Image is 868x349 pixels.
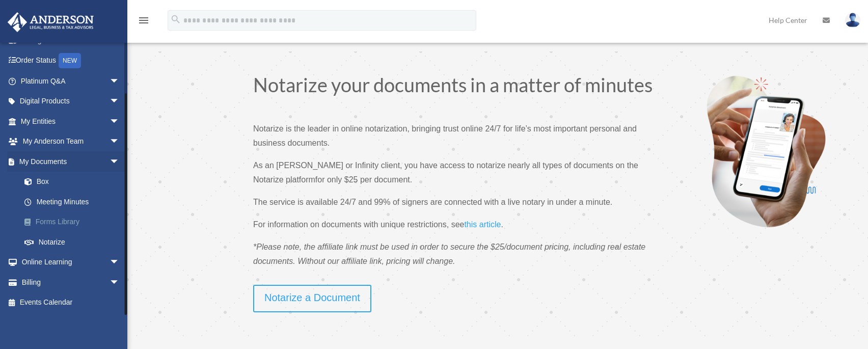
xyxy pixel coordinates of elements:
span: for only $25 per document. [315,175,412,184]
span: arrow_drop_down [110,111,130,132]
a: Order StatusNEW [7,50,135,71]
a: Forms Library [14,212,135,232]
h1: Notarize your documents in a matter of minutes [253,75,658,99]
span: arrow_drop_down [110,131,130,152]
a: Notarize a Document [253,285,371,312]
a: menu [138,18,150,26]
a: Box [14,172,135,192]
span: this article [464,220,501,229]
a: Billingarrow_drop_down [7,272,135,292]
a: Digital Productsarrow_drop_down [7,91,135,112]
span: For information on documents with unique restrictions, see [253,220,464,229]
span: The service is available 24/7 and 99% of signers are connected with a live notary in under a minute. [253,198,612,206]
div: NEW [59,53,81,68]
a: Online Learningarrow_drop_down [7,252,135,273]
a: Meeting Minutes [14,192,135,212]
a: My Entitiesarrow_drop_down [7,111,135,131]
span: arrow_drop_down [110,91,130,112]
span: *Please note, the affiliate link must be used in order to secure the $25/document pricing, includ... [253,243,645,265]
span: arrow_drop_down [110,71,130,92]
i: search [170,14,181,25]
span: arrow_drop_down [110,151,130,172]
span: Notarize is the leader in online notarization, bringing trust online 24/7 for life’s most importa... [253,124,637,147]
a: My Documentsarrow_drop_down [7,151,135,172]
span: . [501,220,503,229]
span: arrow_drop_down [110,252,130,273]
a: Notarize [14,232,130,252]
span: arrow_drop_down [110,272,130,293]
a: My Anderson Teamarrow_drop_down [7,131,135,152]
a: Platinum Q&Aarrow_drop_down [7,71,135,91]
a: Events Calendar [7,292,135,313]
img: User Pic [845,13,860,28]
a: this article [464,220,501,234]
span: As an [PERSON_NAME] or Infinity client, you have access to notarize nearly all types of documents... [253,161,638,184]
i: menu [138,14,150,26]
img: Anderson Advisors Platinum Portal [5,12,97,32]
img: Notarize-hero [703,75,829,228]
